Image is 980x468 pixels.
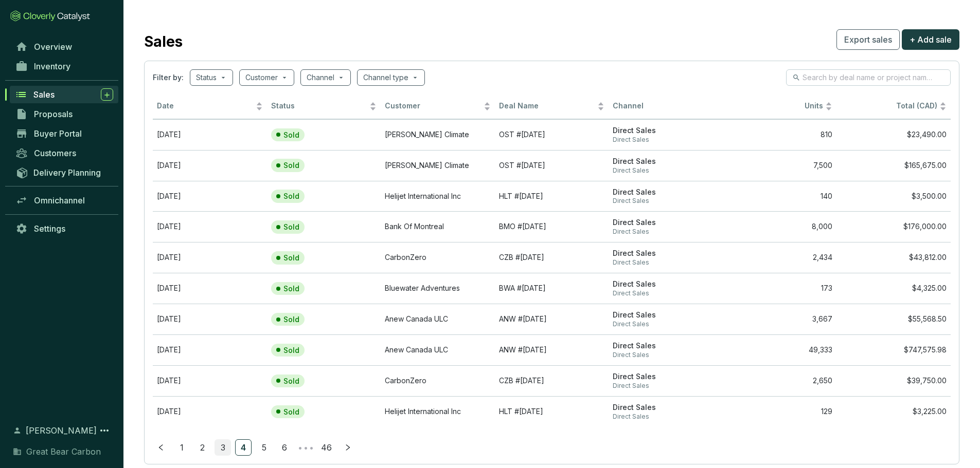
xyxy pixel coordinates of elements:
td: Anew Canada ULC [381,304,495,334]
th: Units [723,94,837,119]
td: BMO #2025-05-27 [495,211,609,242]
a: 46 [318,440,335,455]
span: Settings [34,223,65,234]
td: Jun 19 2025 [153,119,267,150]
td: BWA #2025-05-15 [495,273,609,304]
a: Settings [10,220,118,237]
span: Overview [34,42,72,52]
a: Proposals [10,105,118,123]
td: 3,667 [723,304,837,334]
span: Direct Sales [613,188,719,197]
td: 49,333 [723,334,837,365]
a: 4 [236,440,251,455]
td: 8,000 [723,211,837,242]
span: Buyer Portal [34,128,82,139]
td: ANW #2025-05-12 [495,304,609,334]
a: Buyer Portal [10,125,118,142]
td: May 12 2025 [153,334,267,365]
th: Deal Name [495,94,609,119]
span: Direct Sales [613,126,719,136]
span: ••• [297,439,313,456]
span: right [344,444,351,451]
span: + Add sale [910,33,952,46]
td: May 23 2025 [153,242,267,273]
span: Direct Sales [613,258,719,267]
td: $23,490.00 [836,119,951,150]
span: Direct Sales [613,197,719,205]
li: 46 [317,439,335,456]
td: OST #2025-06-19 [495,119,609,150]
td: 129 [723,396,837,427]
span: Direct Sales [613,403,719,413]
p: Sold [283,130,299,140]
span: Direct Sales [613,289,719,297]
td: 2,434 [723,242,837,273]
a: 3 [215,440,230,455]
td: 2,650 [723,365,837,396]
td: 140 [723,181,837,212]
td: $747,575.98 [836,334,951,365]
span: Total (CAD) [896,101,937,110]
td: $39,750.00 [836,365,951,396]
p: Sold [283,161,299,170]
span: Direct Sales [613,320,719,328]
td: May 27 2025 [153,211,267,242]
td: 7,500 [723,150,837,181]
a: 5 [256,440,272,455]
li: 1 [173,439,190,456]
span: Direct Sales [613,157,719,166]
td: $3,500.00 [836,181,951,212]
span: Customers [34,148,76,158]
span: Direct Sales [613,372,719,382]
span: Direct Sales [613,228,719,236]
td: OST #2025-06-03 [495,150,609,181]
p: Sold [283,192,299,201]
li: 3 [215,439,231,456]
span: left [157,444,165,451]
td: May 15 2025 [153,273,267,304]
td: Bank Of Montreal [381,211,495,242]
td: Helijet International Inc [381,181,495,212]
span: Direct Sales [613,249,719,258]
p: Sold [283,377,299,386]
td: CZB #2025-05-23 [495,242,609,273]
span: Direct Sales [613,218,719,228]
span: Date [157,101,254,111]
span: Direct Sales [613,136,719,144]
button: Export sales [836,29,900,50]
span: Great Bear Carbon [26,445,101,458]
span: Deal Name [499,101,596,111]
td: $43,812.00 [836,242,951,273]
span: Export sales [844,33,892,46]
td: $176,000.00 [836,211,951,242]
span: Filter by: [153,72,184,83]
li: Previous Page [153,439,169,456]
p: Sold [283,346,299,355]
a: 6 [277,440,292,455]
span: Omnichannel [34,195,85,205]
td: May 08 2025 [153,365,267,396]
td: CarbonZero [381,365,495,396]
td: Helijet International Inc [381,396,495,427]
input: Search by deal name or project name... [803,72,935,83]
th: Customer [381,94,495,119]
td: $165,675.00 [836,150,951,181]
a: Inventory [10,58,118,75]
td: May 06 2025 [153,396,267,427]
a: Sales [10,86,118,103]
span: Direct Sales [613,382,719,390]
span: Direct Sales [613,279,719,289]
th: Channel [609,94,723,119]
td: ANW #2025-05-12 [495,334,609,365]
td: Anew Canada ULC [381,334,495,365]
td: $4,325.00 [836,273,951,304]
span: Direct Sales [613,310,719,320]
td: $55,568.50 [836,304,951,334]
td: Jun 03 2025 [153,150,267,181]
a: 2 [194,440,210,455]
td: 810 [723,119,837,150]
span: Inventory [34,61,70,71]
span: [PERSON_NAME] [26,424,97,437]
span: Direct Sales [613,341,719,351]
td: HLT #2025-06-03 [495,181,609,212]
